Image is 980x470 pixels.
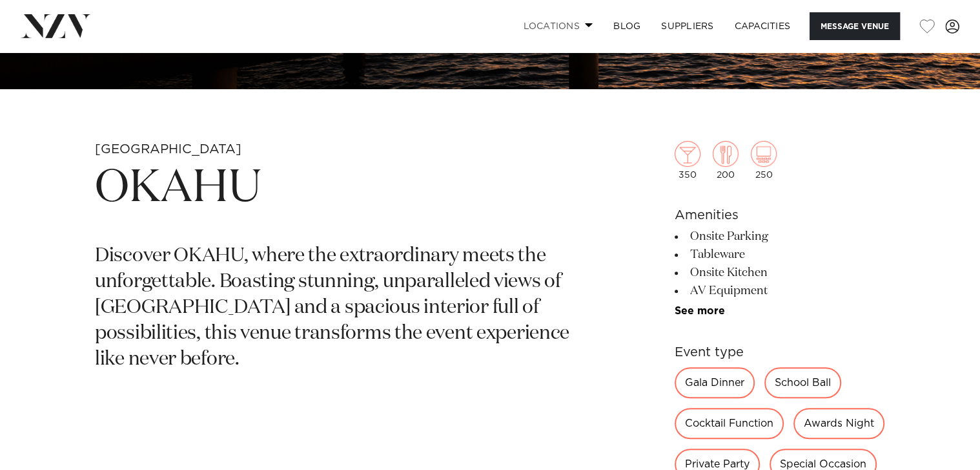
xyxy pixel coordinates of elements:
h6: Amenities [675,206,885,225]
div: Gala Dinner [675,367,755,398]
li: Onsite Parking [675,228,885,246]
button: Message Venue [810,12,900,40]
a: Locations [513,12,603,40]
p: Discover OKAHU, where the extraordinary meets the unforgettable. Boasting stunning, unparalleled ... [95,244,583,372]
img: nzv-logo.png [21,14,91,37]
img: cocktail.png [675,141,700,167]
li: Onsite Kitchen [675,264,885,282]
img: dining.png [713,141,739,167]
h1: OKAHU [95,159,583,219]
small: [GEOGRAPHIC_DATA] [95,143,241,156]
li: AV Equipment [675,282,885,300]
li: Tableware [675,246,885,264]
div: 350 [675,141,700,180]
a: BLOG [603,12,651,40]
div: Awards Night [793,408,884,439]
div: Cocktail Function [675,408,784,439]
a: SUPPLIERS [651,12,724,40]
a: Capacities [724,12,801,40]
div: School Ball [764,367,841,398]
h6: Event type [675,343,885,362]
div: 200 [713,141,739,180]
div: 250 [751,141,777,180]
img: theatre.png [751,141,777,167]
